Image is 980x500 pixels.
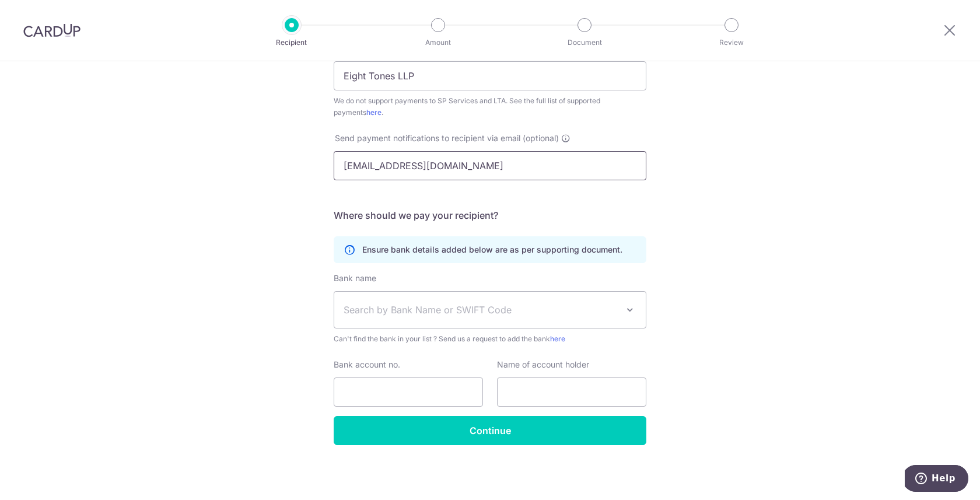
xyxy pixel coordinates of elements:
input: Enter email address [334,151,646,180]
label: Bank name [334,272,376,284]
a: here [366,108,381,117]
div: We do not support payments to SP Services and LTA. See the full list of supported payments . [334,95,646,118]
p: Amount [395,37,481,48]
a: here [550,334,565,343]
p: Document [541,37,628,48]
input: Continue [334,416,646,445]
h5: Where should we pay your recipient? [334,208,646,222]
span: Search by Bank Name or SWIFT Code [344,303,618,317]
p: Review [688,37,775,48]
span: Can't find the bank in your list ? Send us a request to add the bank [334,333,646,345]
span: Send payment notifications to recipient via email (optional) [335,132,559,144]
iframe: Opens a widget where you can find more information [905,465,968,494]
span: Help [27,8,51,19]
label: Bank account no. [334,359,400,370]
p: Recipient [249,37,335,48]
p: Ensure bank details added below are as per supporting document. [362,244,622,256]
label: Name of account holder [497,359,589,370]
img: CardUp [23,23,80,37]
